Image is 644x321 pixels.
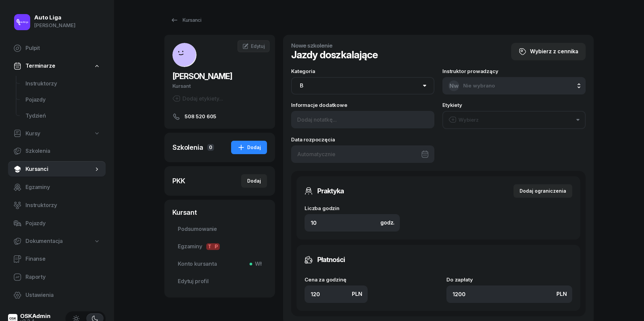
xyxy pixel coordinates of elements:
a: Pojazdy [20,92,106,108]
span: Kursy [25,129,40,138]
div: Kursant [172,82,267,90]
div: Kursant [172,208,267,217]
a: Dokumentacja [8,234,106,249]
span: Egzaminy [25,183,100,192]
button: NwNie wybrano [442,77,586,94]
h3: Płatności [317,254,345,265]
span: Wł [252,260,262,268]
input: 0 [305,214,400,232]
div: Wybierz z cennika [519,47,578,56]
span: Instruktorzy [25,79,100,88]
a: Kursy [8,126,106,141]
button: Wybierz [442,111,586,129]
span: 508 520 605 [184,113,216,121]
span: Tydzień [25,112,100,120]
span: Edytuj [251,43,265,49]
a: EgzaminyTP [172,239,267,255]
span: Edytuj profil [178,277,262,286]
span: Finanse [25,255,100,263]
span: Nie wybrano [463,82,495,89]
span: [PERSON_NAME] [172,71,232,81]
button: Dodaj [241,174,267,188]
span: Instruktorzy [25,201,100,210]
button: Wybierz z cennika [511,43,586,60]
h3: Praktyka [317,186,344,196]
span: Kursanci [25,165,94,174]
h4: Nowe szkolenie [291,43,378,49]
button: Dodaj ograniczenia [514,184,572,198]
button: Dodaj etykiety... [172,94,223,103]
a: Tydzień [20,108,106,124]
a: Kursanci [8,161,106,177]
a: Pojazdy [8,215,106,232]
a: 508 520 605 [172,113,267,121]
a: Ustawienia [8,287,106,303]
a: Terminarze [8,58,106,74]
a: Pulpit [8,40,106,56]
span: Ustawienia [25,291,100,300]
span: Konto kursanta [178,260,262,268]
div: Wybierz [448,116,479,124]
span: Egzaminy [178,242,262,251]
span: 0 [207,144,214,151]
span: Raporty [25,273,100,281]
span: P [213,243,220,250]
a: Egzaminy [8,179,106,195]
div: Dodaj ograniczenia [520,187,566,195]
span: T [206,243,213,250]
span: Dokumentacja [25,237,63,246]
span: Podsumowanie [178,225,262,234]
div: Szkolenia [172,143,203,152]
span: Pojazdy [25,95,100,104]
span: Pulpit [25,44,100,53]
input: 0 [446,285,572,303]
div: [PERSON_NAME] [34,21,75,30]
span: Szkolenia [25,147,100,155]
a: Szkolenia [8,143,106,159]
a: Instruktorzy [8,197,106,213]
a: Konto kursantaWł [172,256,267,272]
div: OSKAdmin [20,313,51,319]
span: Nw [449,83,459,89]
div: PKK [172,176,185,186]
div: Dodaj [247,177,261,185]
h1: Jazdy doszkalające [291,49,378,61]
a: Edytuj [237,40,270,52]
a: Podsumowanie [172,221,267,237]
span: Pojazdy [25,219,100,228]
a: Instruktorzy [20,76,106,92]
div: Auto Liga [34,15,75,20]
a: Kursanci [164,13,207,27]
span: Terminarze [25,62,55,70]
button: Dodaj [231,141,267,154]
div: Dodaj [237,143,261,151]
div: Kursanci [170,16,201,24]
input: 0 [305,285,368,303]
input: Dodaj notatkę... [291,111,434,128]
a: Raporty [8,269,106,285]
a: Finanse [8,251,106,267]
a: Edytuj profil [172,273,267,290]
